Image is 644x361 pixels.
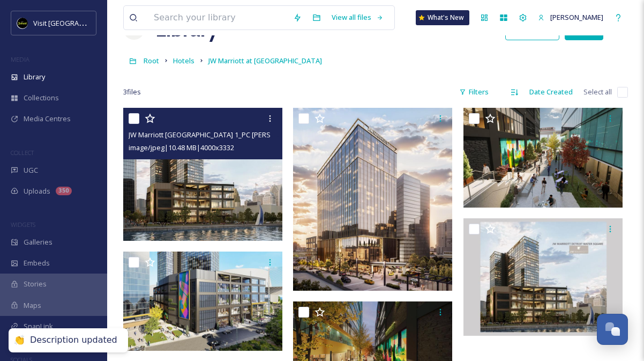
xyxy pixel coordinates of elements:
[208,56,322,65] span: JW Marriott at [GEOGRAPHIC_DATA]
[583,87,612,97] span: Select all
[33,18,116,28] span: Visit [GEOGRAPHIC_DATA]
[123,108,282,240] img: JW Marriott Detroit Water Square 1_PC Manny Torgow (Sterling Group).jpg
[144,54,159,67] a: Root
[56,187,72,195] div: 350
[11,55,29,63] span: MEDIA
[24,321,53,331] span: SnapLink
[14,335,25,346] div: 👏
[463,108,623,208] img: JW Marriott Detroit Water Square 4_PC Manny Torgow (Sterling Group).jpg
[24,237,53,247] span: Galleries
[326,7,389,28] a: View all files
[208,54,322,67] a: JW Marriott at [GEOGRAPHIC_DATA]
[597,314,628,345] button: Open Chat
[524,82,578,102] div: Date Created
[293,108,452,291] img: JW Marriott Detroit Water Square 3_PC Manny Torgow (Sterling Group).jpg
[148,6,288,30] input: Search your library
[463,218,623,336] img: JW Marriott Detroit Water Square 2_PC - JW Marriott Detroit Water Square.jpg
[550,12,603,22] span: [PERSON_NAME]
[24,114,71,124] span: Media Centres
[533,7,609,28] a: [PERSON_NAME]
[30,335,117,346] div: Description updated
[123,251,282,351] img: JW Marriott Detroit Water Square 5_PC Manny Torgow (Sterling Group).jpg
[24,72,45,82] span: Library
[24,300,41,311] span: Maps
[129,129,369,139] span: JW Marriott [GEOGRAPHIC_DATA] 1_PC [PERSON_NAME] (Sterling Group).jpg
[454,82,494,102] div: Filters
[24,258,50,268] span: Embeds
[24,165,38,175] span: UGC
[129,143,234,152] span: image/jpeg | 10.48 MB | 4000 x 3332
[24,186,50,196] span: Uploads
[11,149,34,157] span: COLLECT
[173,54,194,67] a: Hotels
[144,56,159,65] span: Root
[11,220,35,229] span: WIDGETS
[24,93,59,103] span: Collections
[17,18,28,28] img: VISIT%20DETROIT%20LOGO%20-%20BLACK%20BACKGROUND.png
[24,279,47,289] span: Stories
[416,10,469,25] a: What's New
[173,56,194,65] span: Hotels
[123,87,141,97] span: 3 file s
